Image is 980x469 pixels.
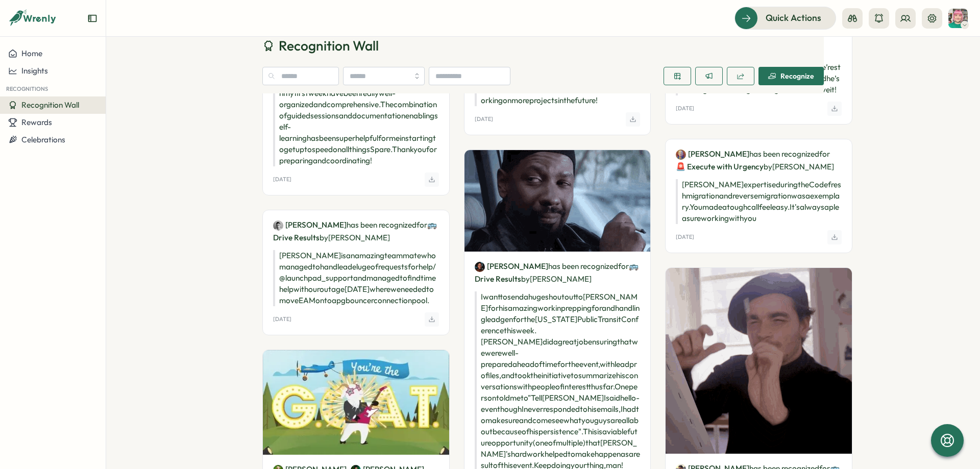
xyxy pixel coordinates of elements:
p: [PERSON_NAME] is an amazing teammate who managed to handle a deluge of requests for help/@launchp... [273,250,439,306]
a: Alex Miles[PERSON_NAME] [273,219,347,231]
p: [PERSON_NAME] expertise during the Codefresh migration and reverse migration was a exemplary. You... [676,179,842,224]
p: [DATE] [676,234,694,240]
p: has been recognized by [PERSON_NAME] [475,260,641,285]
div: Recognize [768,72,814,80]
button: Quick Actions [734,7,836,29]
p: The onboarding process and materials provided in my first week have been really well-organized an... [273,77,439,166]
span: for [618,261,629,271]
p: [DATE] [676,105,694,112]
button: Recognize [758,67,824,85]
img: Destani Engel [948,9,968,28]
p: has been recognized by [PERSON_NAME] [273,218,439,244]
p: [DATE] [475,116,493,122]
button: Expand sidebar [87,13,97,23]
img: Reza Parvizi [475,262,485,272]
p: [DATE] [273,176,291,183]
span: Home [21,48,42,58]
span: Recognition Wall [279,37,379,55]
p: has been recognized by [PERSON_NAME] [676,147,842,173]
span: Celebrations [21,135,65,144]
span: for [819,149,830,159]
span: 🚨 Execute with Urgency [676,162,764,171]
img: Alex Miles [273,220,283,231]
img: Recognition Image [263,350,449,455]
span: Recognition Wall [21,100,79,110]
span: for [416,220,427,230]
img: Recognition Image [666,268,852,454]
span: Rewards [21,117,52,127]
img: Wesley Hartford [676,150,686,160]
a: Wesley Hartford[PERSON_NAME] [676,149,749,160]
p: [DATE] [273,316,291,323]
a: Reza Parvizi[PERSON_NAME] [475,261,548,272]
span: Insights [21,66,48,76]
span: Quick Actions [766,11,821,24]
img: Recognition Image [464,150,651,252]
